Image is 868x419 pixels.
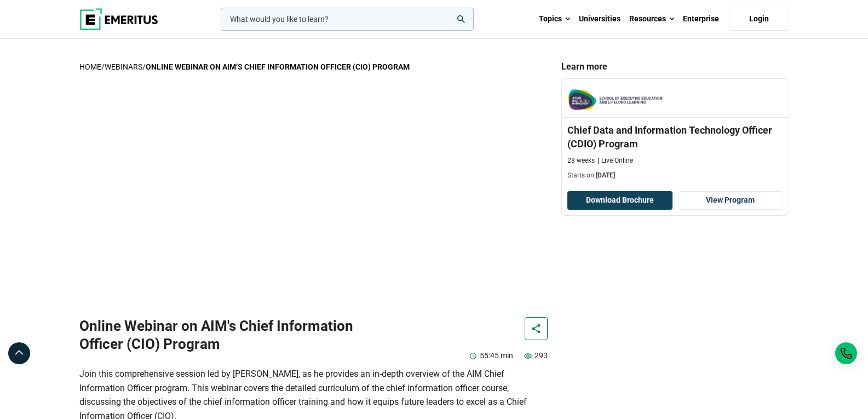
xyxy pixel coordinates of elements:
[567,191,672,210] button: Download Brochure
[596,171,615,179] span: [DATE]
[221,8,474,31] input: woocommerce-product-search-field-0
[79,61,548,73] p: / /
[469,344,513,367] p: 55:45 min
[567,87,663,112] img: The Asian Institute of Management
[79,317,388,353] h1: Online Webinar on AIM's Chief Information Officer (CIO) Program
[567,156,595,165] p: 28 weeks
[597,156,633,165] p: Live Online
[146,62,410,71] strong: Online Webinar on AIM’s Chief Information Officer (CIO) Program
[105,62,142,71] a: Webinars
[562,79,789,186] a: The Asian Institute of Management Chief Data and Information Technology Officer (CDIO) Program 28...
[567,123,783,151] h3: Chief Data and Information Technology Officer (CDIO) Program
[567,171,783,180] p: Starts on:
[678,191,783,210] a: View Program
[561,61,789,73] p: Learn more
[79,84,548,303] iframe: YouTube video player
[524,344,548,367] p: 293
[729,8,789,31] a: Login
[79,62,101,71] a: home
